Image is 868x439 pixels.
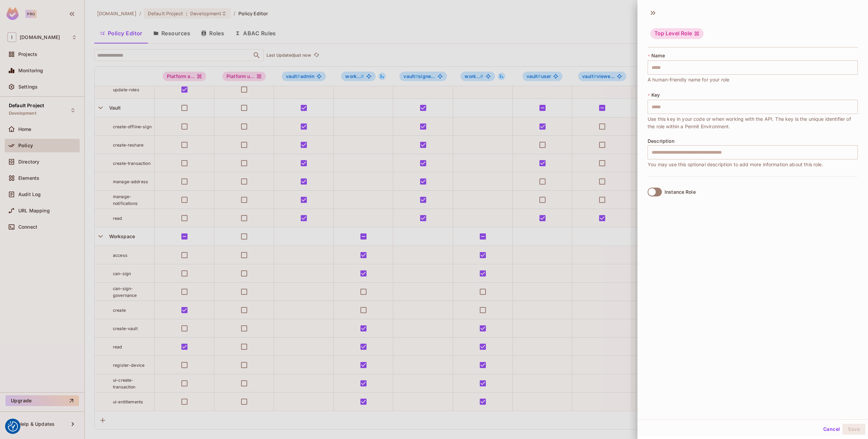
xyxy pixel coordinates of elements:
button: Cancel [821,424,843,435]
button: Consent Preferences [8,421,18,432]
span: A human-friendly name for your role [648,76,729,83]
span: Use this key in your code or when working with the API. The key is the unique identifier of the r... [648,115,858,130]
div: Instance Role [665,189,696,195]
span: Name [651,53,665,58]
button: Save [843,424,865,435]
span: You may use this optional description to add more information about this role. [648,161,823,168]
span: Description [648,138,674,144]
img: Revisit consent button [8,421,18,432]
div: Top Level Role [650,28,704,39]
span: Key [651,92,660,98]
